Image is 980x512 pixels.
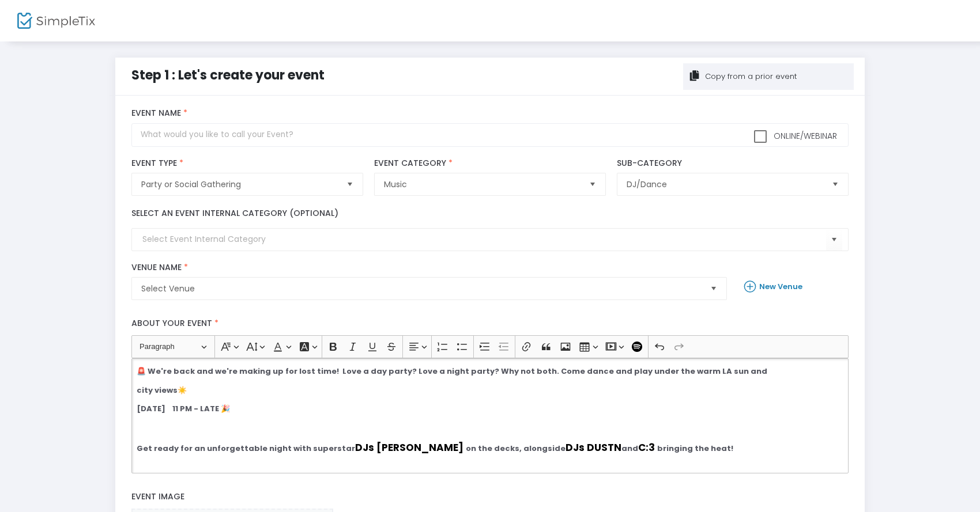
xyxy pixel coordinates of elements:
[827,173,843,195] button: Select
[706,278,722,299] button: Select
[627,179,822,190] span: DJ/Dance
[638,441,655,454] strong: C:3
[137,385,178,396] strong: city views
[131,66,325,84] span: Step 1 : Let's create your event
[131,358,848,473] div: Rich Text Editor, main
[759,281,802,292] b: New Venue
[141,179,337,190] span: Party or Social Gathering
[137,403,230,414] strong: [DATE] 11 PM - LATE 🎉
[374,158,605,169] label: Event Category
[355,441,463,454] strong: DJs [PERSON_NAME]
[826,228,842,252] button: Select
[342,173,358,195] button: Select
[137,366,767,377] strong: 🚨 We're back and we're making up for lost time! Love a day party? Love a night party? Why not bot...
[566,441,621,454] strong: DJs DUSTN
[131,263,727,273] label: Venue Name
[142,233,826,245] input: Select Event Internal Category
[131,123,848,147] input: What would you like to call your Event?
[131,335,848,358] div: Editor toolbar
[585,173,601,195] button: Select
[621,443,638,454] strong: and
[384,179,579,190] span: Music
[703,71,797,82] div: Copy from a prior event
[140,340,199,354] span: Paragraph
[131,207,338,219] label: Select an event internal category (optional)
[131,491,184,502] span: Event Image
[771,130,837,142] span: Online/Webinar
[141,283,701,294] span: Select Venue
[466,443,566,454] strong: on the decks, alongside
[126,312,854,335] label: About your event
[131,108,848,119] label: Event Name
[134,338,212,356] button: Paragraph
[657,443,733,454] strong: bringing the heat!
[137,443,355,454] strong: Get ready for an unforgettable night with superstar
[617,158,848,169] label: Sub-Category
[137,385,843,396] p: ☀️
[131,158,363,169] label: Event Type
